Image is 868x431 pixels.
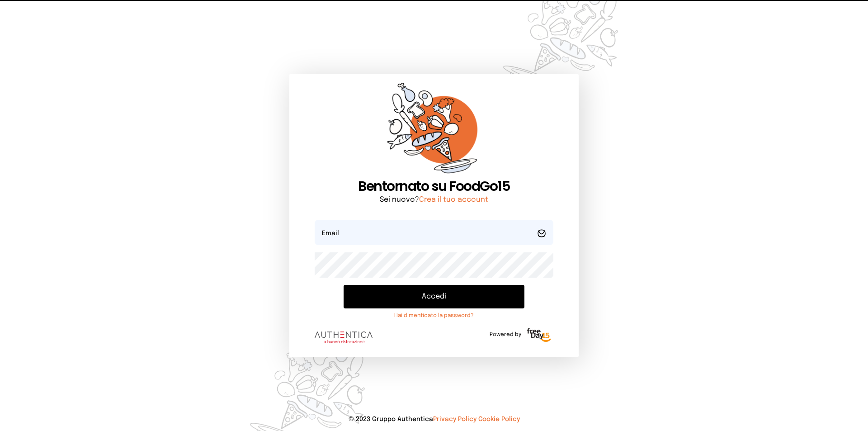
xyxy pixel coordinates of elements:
a: Cookie Policy [478,416,520,422]
p: © 2023 Gruppo Authentica [14,415,854,424]
span: Powered by [490,331,521,338]
button: Accedi [344,285,524,308]
img: logo-freeday.3e08031.png [525,327,553,345]
h1: Bentornato su FoodGo15 [315,178,553,194]
a: Privacy Policy [433,416,476,422]
img: logo.8f33a47.png [315,332,373,343]
a: Hai dimenticato la password? [344,312,524,319]
a: Crea il tuo account [419,196,488,204]
img: sticker-orange.65babaf.png [387,83,481,178]
p: Sei nuovo? [315,194,553,205]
